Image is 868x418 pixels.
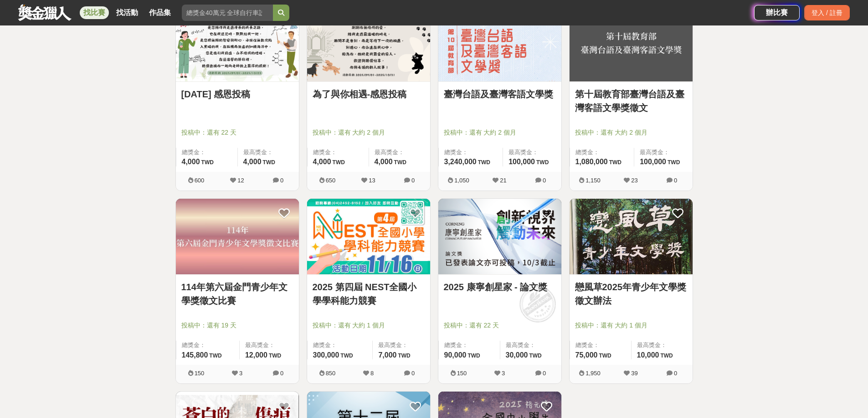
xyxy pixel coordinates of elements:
span: 650 [326,177,336,184]
span: TWD [668,159,680,166]
span: TWD [529,353,541,359]
span: TWD [599,353,611,359]
a: 作品集 [145,6,175,19]
a: 114年第六屆金門青少年文學獎徵文比賽 [181,280,293,307]
span: 3 [239,370,242,377]
span: 最高獎金： [243,148,293,157]
img: Cover Image [570,199,693,275]
span: 1,050 [454,177,469,184]
span: TWD [269,353,281,359]
span: TWD [263,159,275,166]
a: Cover Image [438,5,561,82]
span: TWD [394,159,406,166]
span: 300,000 [313,351,339,359]
img: Cover Image [570,5,693,81]
span: TWD [398,353,410,359]
span: 100,000 [508,158,535,166]
span: 90,000 [444,351,467,359]
span: 0 [280,177,283,184]
span: 850 [326,370,336,377]
div: 登入 / 註冊 [804,5,850,20]
span: 最高獎金： [640,148,687,157]
span: 最高獎金： [375,148,425,157]
span: 0 [543,370,546,377]
span: 最高獎金： [378,341,424,350]
span: 600 [195,177,205,184]
span: 145,800 [182,351,208,359]
span: TWD [209,353,221,359]
span: 4,000 [375,158,393,166]
span: TWD [536,159,549,166]
a: 為了與你相遇-感恩投稿 [313,87,425,101]
span: TWD [609,159,621,166]
a: Cover Image [176,5,299,82]
span: 3,240,000 [444,158,477,166]
span: 30,000 [506,351,528,359]
span: 0 [674,177,677,184]
a: 找活動 [113,6,142,19]
span: 0 [543,177,546,184]
span: 3 [502,370,505,377]
a: 找比賽 [80,6,109,19]
span: TWD [201,159,214,166]
span: 12,000 [245,351,267,359]
span: 4,000 [182,158,200,166]
span: TWD [467,353,480,359]
img: Cover Image [176,199,299,275]
img: Cover Image [176,5,299,81]
span: 最高獎金： [508,148,555,157]
span: 投稿中：還有 22 天 [181,128,293,137]
span: 總獎金： [182,341,234,350]
span: 0 [411,370,415,377]
span: TWD [660,353,673,359]
img: Cover Image [307,199,430,275]
span: 0 [674,370,677,377]
span: 150 [195,370,205,377]
a: 辦比賽 [754,5,800,20]
span: 21 [500,177,506,184]
span: 7,000 [378,351,396,359]
a: [DATE] 感恩投稿 [181,87,293,101]
span: 8 [370,370,374,377]
span: 13 [369,177,375,184]
span: 投稿中：還有 大約 2 個月 [313,128,425,137]
span: 150 [457,370,467,377]
img: Cover Image [307,5,430,81]
span: 4,000 [313,158,331,166]
span: 1,080,000 [575,158,608,166]
a: 2025 第四屆 NEST全國小學學科能力競賽 [313,280,425,307]
span: 投稿中：還有 大約 1 個月 [313,321,425,330]
span: 12 [237,177,244,184]
img: Cover Image [438,199,561,275]
a: 2025 康寧創星家 - 論文獎 [444,280,556,294]
span: 總獎金： [575,148,629,157]
span: 0 [411,177,415,184]
span: 總獎金： [444,341,494,350]
span: 總獎金： [575,341,626,350]
span: 最高獎金： [637,341,687,350]
span: 投稿中：還有 22 天 [444,321,556,330]
img: Cover Image [438,5,561,81]
span: 39 [631,370,637,377]
span: 1,150 [586,177,601,184]
span: 投稿中：還有 大約 2 個月 [575,128,687,137]
span: 最高獎金： [506,341,556,350]
span: TWD [333,159,345,166]
input: 總獎金40萬元 全球自行車設計比賽 [182,5,273,21]
span: 23 [631,177,637,184]
span: 投稿中：還有 大約 2 個月 [444,128,556,137]
span: 總獎金： [313,148,363,157]
span: TWD [340,353,353,359]
span: 最高獎金： [245,341,293,350]
a: Cover Image [307,5,430,82]
span: 10,000 [637,351,659,359]
span: 總獎金： [313,341,367,350]
span: 0 [280,370,283,377]
span: 1,950 [586,370,601,377]
span: 總獎金： [444,148,498,157]
span: 4,000 [243,158,262,166]
a: 戀風草2025年青少年文學獎徵文辦法 [575,280,687,307]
